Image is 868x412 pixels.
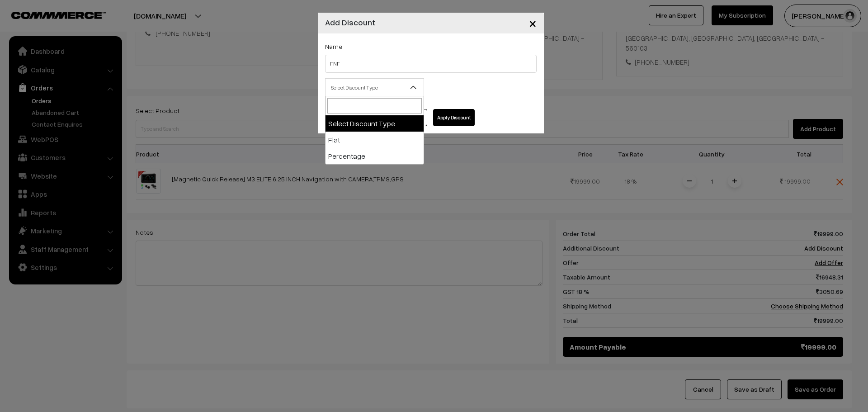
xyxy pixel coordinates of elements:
span: × [529,14,537,31]
li: Select Discount Type [325,115,424,132]
button: Apply Discount [433,109,475,126]
li: Flat [325,132,424,148]
label: Name [325,42,342,51]
span: Select Discount Type [325,78,424,96]
h4: Add Discount [325,16,375,28]
li: Percentage [325,148,424,164]
span: Select Discount Type [325,80,424,95]
button: Close [522,9,544,37]
input: Name [325,55,537,73]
